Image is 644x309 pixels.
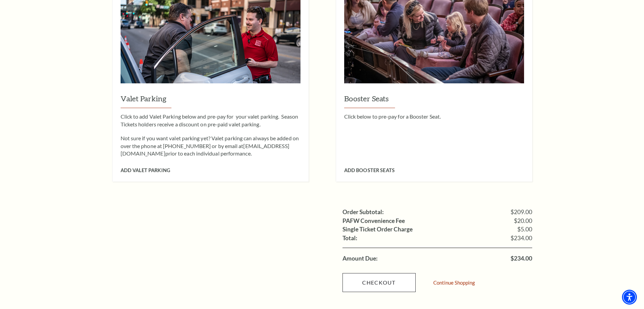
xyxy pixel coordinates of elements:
[342,218,405,224] label: PAFW Convenience Fee
[344,167,395,173] span: Add Booster Seats
[622,290,637,305] div: Accessibility Menu
[342,226,413,232] label: Single Ticket Order Charge
[517,226,532,232] span: $5.00
[344,94,524,108] h3: Booster Seats
[342,273,416,292] a: Checkout
[514,218,532,224] span: $20.00
[342,235,357,241] label: Total:
[121,113,300,128] p: Click to add Valet Parking below and pre-pay for your valet parking. Season Tickets holders recei...
[342,255,378,262] label: Amount Due:
[511,255,532,262] span: $234.00
[511,209,532,215] span: $209.00
[121,94,300,108] h3: Valet Parking
[121,167,170,173] span: Add Valet Parking
[121,135,300,157] p: Not sure if you want valet parking yet? Valet parking can always be added on over the phone at [P...
[342,209,384,215] label: Order Subtotal:
[511,235,532,241] span: $234.00
[433,280,475,285] a: Continue Shopping
[344,113,524,120] p: Click below to pre-pay for a Booster Seat.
